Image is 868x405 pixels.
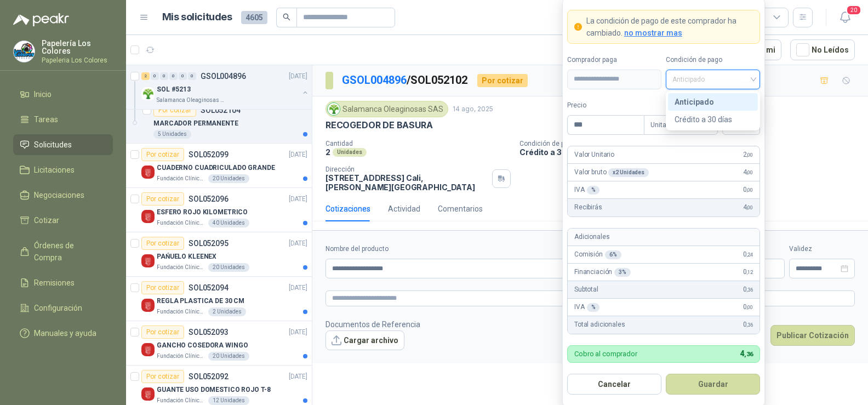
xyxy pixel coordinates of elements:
span: ,36 [746,287,753,293]
div: 20 Unidades [208,174,249,183]
span: Anticipado [672,71,753,88]
div: Comentarios [438,203,483,215]
p: CUADERNO CUADRICULADO GRANDE [157,163,275,173]
img: Company Logo [141,343,155,356]
p: Comisión [574,249,621,260]
a: Por cotizarSOL052104MARCADOR PERMANENTE5 Unidades [126,99,312,144]
p: [DATE] [289,194,307,204]
p: SOL052092 [189,373,229,380]
div: 0 [179,72,187,80]
p: IVA [574,185,599,195]
div: x 2 Unidades [608,168,649,177]
span: 4 [743,167,753,178]
p: [DATE] [289,327,307,338]
div: Por cotizar [141,192,184,206]
div: 2 [141,72,150,80]
img: Company Logo [141,87,155,100]
div: Anticipado [675,96,751,108]
span: 2 [743,150,753,160]
img: Company Logo [328,103,340,115]
span: Licitaciones [34,164,75,176]
p: GANCHO COSEDORA WINGO [157,340,248,351]
img: Company Logo [141,254,155,267]
span: Solicitudes [34,139,72,151]
p: IVA [574,302,599,312]
p: Recibirás [574,202,602,213]
p: SOL052099 [189,151,229,158]
p: Cobro al comprador [574,350,637,357]
p: Valor bruto [574,167,649,178]
div: 2 Unidades [208,307,246,316]
div: 3 % [614,268,631,277]
span: 0 [743,284,753,295]
p: Total adicionales [574,320,625,330]
div: Actividad [388,203,420,215]
span: 0 [743,185,753,195]
p: [DATE] [289,71,307,82]
div: Unidades [333,148,367,157]
span: Manuales y ayuda [34,327,96,339]
p: Valor Unitario [574,150,614,160]
div: 20 Unidades [208,352,249,361]
p: SOL052094 [189,284,229,292]
div: 40 Unidades [208,219,249,227]
button: Cancelar [567,374,661,395]
div: Por cotizar [153,104,196,117]
a: Solicitudes [13,134,113,155]
span: Negociaciones [34,189,84,201]
p: Crédito a 30 días [519,147,864,157]
label: Condición de pago [666,55,760,65]
a: 2 0 0 0 0 0 GSOL004896[DATE] Company LogoSOL #5213Salamanca Oleaginosas SAS [141,70,310,105]
div: 0 [151,72,159,80]
div: Anticipado [668,93,758,111]
div: Por cotizar [141,370,184,383]
img: Company Logo [141,299,155,312]
div: 0 [188,72,196,80]
a: Licitaciones [13,159,113,180]
p: SOL052093 [189,328,229,336]
p: Fundación Clínica Shaio [157,352,206,361]
span: ,00 [746,187,753,193]
div: Por cotizar [141,148,184,161]
span: Órdenes de Compra [34,239,102,264]
img: Company Logo [14,41,35,62]
p: [DATE] [289,372,307,382]
label: Validez [789,244,855,254]
p: GUANTE USO DOMESTICO ROJO T-8 [157,385,271,395]
span: Inicio [34,88,52,100]
span: Unitario [650,117,711,133]
p: Documentos de Referencia [325,318,420,330]
p: MARCADOR PERMANENTE [153,118,238,129]
span: Configuración [34,302,82,314]
span: 0 [743,267,753,277]
p: SOL052095 [189,239,229,247]
span: 0 [743,249,753,260]
a: Configuración [13,298,113,318]
div: 20 Unidades [208,263,249,272]
p: La condición de pago de este comprador ha cambiado. [586,15,753,39]
div: 12 Unidades [208,396,249,405]
a: Manuales y ayuda [13,323,113,344]
p: ESFERO ROJO KILOMETRICO [157,207,248,218]
a: Por cotizarSOL052099[DATE] Company LogoCUADERNO CUADRICULADO GRANDEFundación Clínica Shaio20 Unid... [126,144,312,188]
label: Precio [567,100,644,111]
div: 0 [160,72,168,80]
p: Fundación Clínica Shaio [157,307,206,316]
span: search [283,13,290,21]
p: Cantidad [325,140,511,147]
p: Papelería Los Colores [42,39,113,55]
div: Por cotizar [141,281,184,294]
div: 0 [169,72,178,80]
span: 0 [743,302,753,312]
a: GSOL004896 [342,73,407,87]
button: Guardar [666,374,760,395]
a: Negociaciones [13,185,113,206]
p: [STREET_ADDRESS] Cali , [PERSON_NAME][GEOGRAPHIC_DATA] [325,173,488,192]
span: 4 [740,349,753,358]
p: / SOL052102 [342,72,469,89]
span: Tareas [34,113,58,126]
p: Fundación Clínica Shaio [157,396,206,405]
a: Cotizar [13,210,113,231]
span: no mostrar mas [624,28,682,37]
button: No Leídos [790,39,855,60]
